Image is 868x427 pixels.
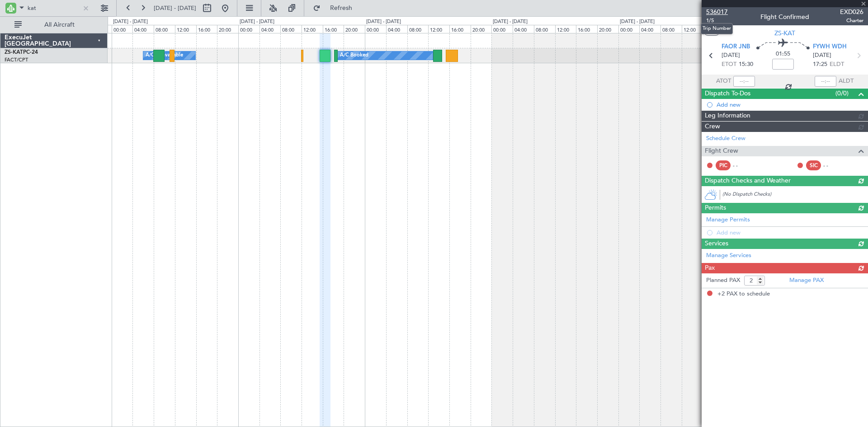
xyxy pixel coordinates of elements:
div: 08:00 [534,25,555,33]
div: 12:00 [682,25,703,33]
span: [DATE] [813,51,831,60]
button: All Aircraft [10,18,98,32]
div: 20:00 [471,25,492,33]
div: 08:00 [154,25,175,33]
span: (0/0) [835,89,849,98]
div: 20:00 [597,25,618,33]
div: 04:00 [513,25,534,33]
span: All Aircraft [24,22,95,28]
span: 01:55 [776,50,790,59]
div: 04:00 [386,25,407,33]
div: Flight Confirmed [760,12,809,22]
span: ZS-KAT [774,28,795,38]
span: FAOR JNB [722,42,750,52]
div: 16:00 [449,25,471,33]
div: A/C Unavailable [146,49,183,62]
span: ALDT [839,77,854,86]
a: FACT/CPT [5,56,28,63]
span: ETOT [722,60,736,69]
span: Dispatch To-Dos [705,89,750,99]
button: Refresh [309,1,363,15]
div: 04:00 [259,25,281,33]
div: 00:00 [491,25,513,33]
div: [DATE] - [DATE] [113,18,148,26]
input: A/C (Reg. or Type) [28,1,80,15]
span: FYWH WDH [813,42,847,52]
div: 16:00 [576,25,597,33]
div: [DATE] - [DATE] [240,18,274,26]
span: [DATE] - [DATE] [154,4,196,12]
div: 08:00 [280,25,302,33]
div: [DATE] - [DATE] [493,18,528,26]
span: EXD026 [840,7,863,17]
div: 12:00 [175,25,196,33]
span: Charter [840,17,863,24]
div: Add new [717,101,863,108]
span: ZS-KAT [5,50,23,55]
div: 12:00 [555,25,576,33]
span: 536017 [706,7,728,17]
span: Refresh [322,5,360,11]
span: ELDT [830,60,844,69]
div: 16:00 [323,25,344,33]
div: 08:00 [660,25,682,33]
span: [DATE] [722,51,740,60]
div: 00:00 [365,25,386,33]
div: [DATE] - [DATE] [366,18,401,26]
div: 00:00 [238,25,259,33]
div: 12:00 [302,25,323,33]
div: 12:00 [428,25,449,33]
span: 17:25 [813,60,827,69]
div: 00:00 [112,25,133,33]
span: 15:30 [739,60,753,69]
div: A/C Booked [340,49,368,62]
div: 20:00 [344,25,365,33]
div: [DATE] - [DATE] [620,18,655,26]
span: ATOT [716,77,731,86]
a: ZS-KATPC-24 [5,50,38,55]
div: Trip Number [701,23,733,34]
div: 00:00 [618,25,640,33]
div: 04:00 [132,25,154,33]
div: 04:00 [639,25,660,33]
div: 20:00 [217,25,238,33]
div: 16:00 [196,25,217,33]
div: 08:00 [407,25,429,33]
